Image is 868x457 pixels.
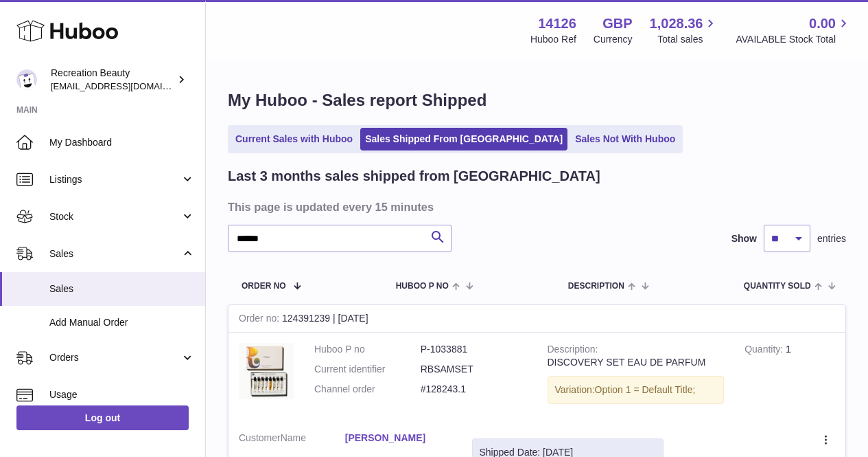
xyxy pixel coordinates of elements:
span: Total sales [657,33,718,46]
span: Quantity Sold [744,282,811,291]
strong: Quantity [744,344,786,358]
dt: Current identifier [314,363,421,376]
a: 1,028.36 Total sales [650,14,719,46]
span: Description [568,282,624,291]
td: 1 [734,333,845,421]
span: 1,028.36 [650,14,703,33]
strong: 14126 [538,14,576,33]
h1: My Huboo - Sales report Shipped [228,89,846,111]
img: production@recreationbeauty.com [16,69,37,90]
a: 0.00 AVAILABLE Stock Total [736,14,852,46]
span: Option 1 = Default Title; [595,384,696,395]
div: Currency [594,33,633,46]
div: DISCOVERY SET EAU DE PARFUM [548,356,725,369]
span: Huboo P no [396,282,449,291]
a: Sales Not With Huboo [570,128,680,151]
dd: #128243.1 [421,383,527,396]
span: Usage [49,388,195,401]
dt: Name [239,432,345,448]
strong: Description [548,344,598,358]
span: My Dashboard [49,136,195,149]
span: Listings [49,173,180,186]
h3: This page is updated every 15 minutes [228,199,843,214]
a: Current Sales with Huboo [231,128,357,151]
strong: Order no [239,313,282,327]
span: entries [817,232,846,245]
div: Variation: [548,376,725,404]
span: [EMAIL_ADDRESS][DOMAIN_NAME] [51,80,202,91]
span: Stock [49,210,180,223]
span: Sales [49,282,195,296]
a: Sales Shipped From [GEOGRAPHIC_DATA] [360,128,567,151]
span: 0.00 [809,14,836,33]
label: Show [731,232,757,245]
h2: Last 3 months sales shipped from [GEOGRAPHIC_DATA] [228,167,600,186]
dt: Huboo P no [314,343,421,356]
dt: Channel order [314,383,421,396]
strong: GBP [602,14,632,33]
dd: RBSAMSET [421,363,527,376]
span: Order No [242,282,286,291]
div: Recreation Beauty [51,67,174,93]
img: ANWD_12ML.jpg [239,343,294,399]
a: [PERSON_NAME] [345,432,451,445]
a: Log out [16,405,189,430]
span: Customer [239,432,281,443]
span: Sales [49,247,180,260]
dd: P-1033881 [421,343,527,356]
div: 124391239 | [DATE] [228,305,845,333]
span: Add Manual Order [49,316,195,329]
div: Huboo Ref [530,33,576,46]
span: Orders [49,351,180,364]
span: AVAILABLE Stock Total [736,33,852,46]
